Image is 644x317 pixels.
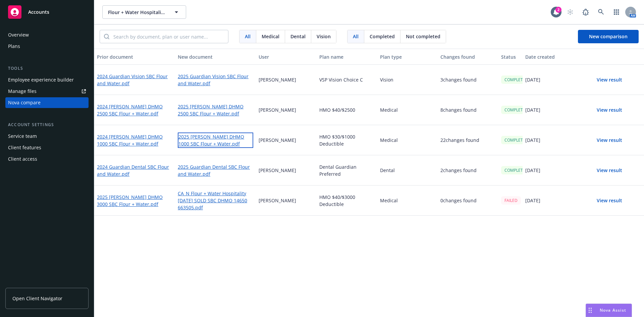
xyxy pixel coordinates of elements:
[438,49,498,65] button: Changes found
[600,307,626,313] span: Nova Assist
[501,53,520,60] div: Status
[586,194,633,207] button: View result
[97,73,172,87] a: 2024 Guardian Vision SBC Flour and Water.pdf
[259,76,296,83] p: [PERSON_NAME]
[175,49,256,65] button: New document
[12,295,62,302] span: Open Client Navigator
[104,34,109,39] svg: Search
[259,167,296,174] p: [PERSON_NAME]
[317,186,377,216] div: HMO $40/$3000 Deductible
[317,95,377,125] div: HMO $40/$2500
[586,164,633,177] button: View result
[259,197,296,204] p: [PERSON_NAME]
[8,131,37,142] div: Service team
[377,186,438,216] div: Medical
[245,33,251,40] span: All
[94,49,175,65] button: Prior document
[259,137,296,144] p: [PERSON_NAME]
[97,53,172,60] div: Prior document
[498,49,523,65] button: Status
[5,121,89,128] div: Account settings
[586,73,633,87] button: View result
[178,103,253,117] a: 2025 [PERSON_NAME] DHMO 2500 SBC Flour + Water.pdf
[610,5,623,19] a: Switch app
[262,33,279,40] span: Medical
[178,53,253,60] div: New document
[28,9,49,15] span: Accounts
[578,30,639,43] button: New comparison
[97,194,172,208] a: 2025 [PERSON_NAME] DHMO 3000 SBC Flour + Water.pdf
[8,86,37,97] div: Manage files
[317,33,331,40] span: Vision
[353,33,359,40] span: All
[501,196,521,205] div: FAILED
[377,155,438,186] div: Dental
[5,86,89,97] a: Manage files
[377,95,438,125] div: Medical
[501,166,532,174] div: COMPLETED
[178,190,253,211] a: CA_N Flour + Water Hospitality [DATE] SOLD SBC DHMO 14650 663505.pdf
[109,30,228,43] input: Search by document, plan or user name...
[317,125,377,155] div: HMO $30/$1000 Deductible
[525,167,540,174] p: [DATE]
[8,30,29,40] div: Overview
[501,75,532,84] div: COMPLETED
[440,76,477,83] p: 3 changes found
[317,155,377,186] div: Dental Guardian Preferred
[586,134,633,147] button: View result
[290,33,306,40] span: Dental
[102,5,186,19] button: Flour + Water Hospitality Group
[108,9,166,16] span: Flour + Water Hospitality Group
[8,154,37,164] div: Client access
[5,30,89,40] a: Overview
[259,106,296,113] p: [PERSON_NAME]
[178,73,253,87] a: 2025 Guardian Vision SBC Flour and Water.pdf
[97,163,172,177] a: 2024 Guardian Dental SBC Flour and Water.pdf
[501,106,532,114] div: COMPLETED
[5,131,89,142] a: Service team
[440,167,477,174] p: 2 changes found
[525,76,540,83] p: [DATE]
[377,49,438,65] button: Plan type
[317,65,377,95] div: VSP Vision Choice C
[97,133,172,147] a: 2024 [PERSON_NAME] DHMO 1000 SBC Flour + Water.pdf
[8,142,41,153] div: Client features
[586,103,633,117] button: View result
[5,154,89,164] a: Client access
[525,53,581,60] div: Date created
[525,106,540,113] p: [DATE]
[380,53,435,60] div: Plan type
[370,33,395,40] span: Completed
[259,53,314,60] div: User
[97,103,172,117] a: 2024 [PERSON_NAME] DHMO 2500 SBC Flour + Water.pdf
[377,125,438,155] div: Medical
[523,49,583,65] button: Date created
[319,53,375,60] div: Plan name
[5,41,89,52] a: Plans
[589,33,628,40] span: New comparison
[440,137,479,144] p: 22 changes found
[178,163,253,177] a: 2025 Guardian Dental SBC Flour and Water.pdf
[440,197,477,204] p: 0 changes found
[586,304,632,317] button: Nova Assist
[317,49,377,65] button: Plan name
[5,74,89,85] a: Employee experience builder
[525,197,540,204] p: [DATE]
[594,5,608,19] a: Search
[563,5,577,19] a: Start snowing
[501,136,532,144] div: COMPLETED
[8,41,20,52] div: Plans
[377,65,438,95] div: Vision
[178,133,253,148] a: 2025 [PERSON_NAME] DHMO 1000 SBC Flour + Water.pdf
[256,49,317,65] button: User
[525,137,540,144] p: [DATE]
[555,7,561,13] div: 2
[406,33,440,40] span: Not completed
[5,142,89,153] a: Client features
[586,304,594,317] div: Drag to move
[5,97,89,108] a: Nova compare
[8,97,41,108] div: Nova compare
[5,3,89,21] a: Accounts
[440,53,496,60] div: Changes found
[579,5,592,19] a: Report a Bug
